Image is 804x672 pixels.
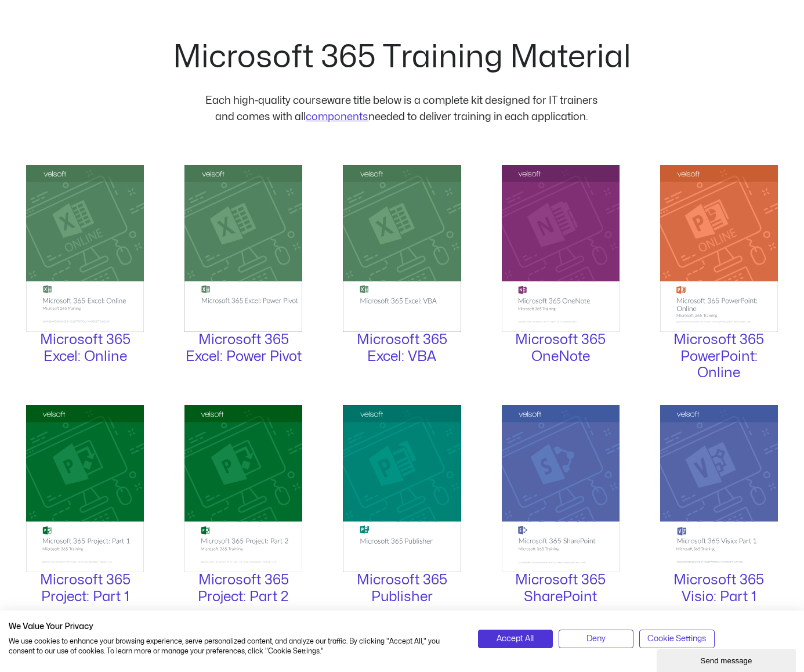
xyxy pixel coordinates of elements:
[357,573,447,604] a: Microsoft 365 Publisher
[40,333,131,363] a: Microsoft 365 Excel: Online
[40,573,131,604] a: Microsoft 365 Project: Part 1
[639,630,714,648] button: Adjust cookie preferences
[502,165,620,332] img: Microsoft 365 OneNote Training Materials
[198,573,289,604] a: Microsoft 365 Project: Part 2
[26,165,144,332] img: excel online course
[515,573,606,604] a: Microsoft 365 SharePoint
[201,93,603,125] div: Each high-quality courseware title below is a complete kit designed for IT trainers and comes wit...
[478,630,553,648] button: Accept all cookies
[673,333,764,380] a: Microsoft 365 PowerPoint: Online
[9,637,461,656] p: We use cookies to enhance your browsing experience, serve personalized content, and analyze our t...
[559,630,633,648] button: Deny all cookies
[647,633,706,645] span: Cookie Settings
[673,573,764,604] a: Microsoft 365 Visio: Part 1
[184,165,302,332] img: power pivot course
[105,42,699,73] h2: Microsoft 365 Training Material
[306,112,368,122] a: components
[657,646,798,672] iframe: chat widget
[586,633,606,645] span: Deny
[9,622,461,632] h2: We Value Your Privacy
[357,333,447,363] a: Microsoft 365 Excel: VBA
[660,165,778,332] img: microsoft 365 powerpoint course
[186,333,302,363] a: Microsoft 365 Excel: Power Pivot
[497,633,534,645] span: Accept All
[515,333,606,363] a: Microsoft 365 OneNote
